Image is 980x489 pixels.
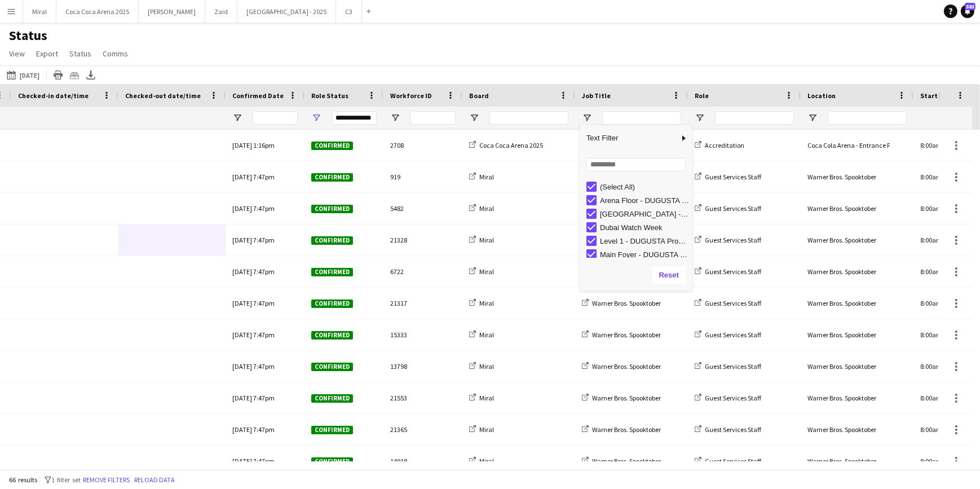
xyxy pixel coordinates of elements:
[383,288,462,319] div: 21317
[68,68,81,82] app-action-btn: Crew files as ZIP
[479,331,494,339] span: Miral
[311,299,353,308] span: Confirmed
[479,425,494,434] span: Miral
[469,173,494,181] a: Miral
[695,457,761,465] a: Guest Services Staff
[695,267,761,276] a: Guest Services Staff
[592,362,661,371] span: Warner Bros. Spooktober
[582,457,661,465] a: Warner Bros. Spooktober
[469,394,494,402] a: Miral
[383,224,462,255] div: 21328
[81,474,132,486] button: Remove filters
[311,457,353,466] span: Confirmed
[801,351,913,382] div: Warner Bros. Spooktober
[705,204,761,213] span: Guest Services Staff
[695,331,761,339] a: Guest Services Staff
[801,224,913,255] div: Warner Bros. Spooktober
[51,68,65,82] app-action-btn: Print
[311,173,353,182] span: Confirmed
[705,457,761,465] span: Guest Services Staff
[253,111,298,125] input: Confirmed Date Filter Input
[582,331,661,339] a: Warner Bros. Spooktober
[226,256,304,287] div: [DATE] 7:47pm
[705,362,761,371] span: Guest Services Staff
[580,180,692,288] div: Filter List
[801,319,913,350] div: Warner Bros. Spooktober
[695,236,761,244] a: Guest Services Staff
[311,363,353,371] span: Confirmed
[479,394,494,402] span: Miral
[469,113,479,123] button: Open Filter Menu
[695,425,761,434] a: Guest Services Staff
[226,130,304,161] div: [DATE] 1:16pm
[65,46,96,61] a: Status
[311,142,353,150] span: Confirmed
[390,91,432,100] span: Workforce ID
[582,113,592,123] button: Open Filter Menu
[51,475,81,484] span: 1 filter set
[469,141,543,149] a: Coca Coca Arena 2025
[715,111,794,125] input: Role Filter Input
[9,49,25,59] span: View
[695,204,761,213] a: Guest Services Staff
[32,46,63,61] a: Export
[226,351,304,382] div: [DATE] 7:47pm
[600,250,689,259] div: Main Foyer - DUGUSTA Properties
[582,394,661,402] a: Warner Bros. Spooktober
[582,299,661,307] a: Warner Bros. Spooktober
[311,426,353,434] span: Confirmed
[582,362,661,371] a: Warner Bros. Spooktober
[479,173,494,181] span: Miral
[469,91,489,100] span: Board
[36,49,58,59] span: Export
[383,130,462,161] div: 2708
[69,49,91,59] span: Status
[695,91,709,100] span: Role
[311,268,353,276] span: Confirmed
[383,193,462,224] div: 5482
[580,125,692,291] div: Column Filter
[807,91,836,100] span: Location
[479,236,494,244] span: Miral
[479,204,494,213] span: Miral
[479,299,494,307] span: Miral
[801,288,913,319] div: Warner Bros. Spooktober
[652,266,686,284] button: Reset
[705,394,761,402] span: Guest Services Staff
[580,129,679,148] span: Text Filter
[801,193,913,224] div: Warner Bros. Spooktober
[592,457,661,465] span: Warner Bros. Spooktober
[489,111,568,125] input: Board Filter Input
[139,1,205,23] button: [PERSON_NAME]
[479,362,494,371] span: Miral
[695,173,761,181] a: Guest Services Staff
[18,91,89,100] span: Checked-in date/time
[469,457,494,465] a: Miral
[226,319,304,350] div: [DATE] 7:47pm
[592,425,661,434] span: Warner Bros. Spooktober
[695,113,705,123] button: Open Filter Menu
[600,196,689,205] div: Arena Floor - DUGUSTA Properties
[383,256,462,287] div: 6722
[807,113,818,123] button: Open Filter Menu
[125,91,201,100] span: Checked-out date/time
[226,224,304,255] div: [DATE] 7:47pm
[390,113,400,123] button: Open Filter Menu
[586,158,686,171] input: Search filter values
[410,111,456,125] input: Workforce ID Filter Input
[205,1,237,23] button: Zaid
[801,414,913,445] div: Warner Bros. Spooktober
[479,457,494,465] span: Miral
[311,236,353,245] span: Confirmed
[705,236,761,244] span: Guest Services Staff
[705,425,761,434] span: Guest Services Staff
[592,394,661,402] span: Warner Bros. Spooktober
[232,113,242,123] button: Open Filter Menu
[98,46,133,61] a: Comms
[383,319,462,350] div: 15333
[695,362,761,371] a: Guest Services Staff
[226,288,304,319] div: [DATE] 7:47pm
[695,299,761,307] a: Guest Services Staff
[311,394,353,403] span: Confirmed
[469,204,494,213] a: Miral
